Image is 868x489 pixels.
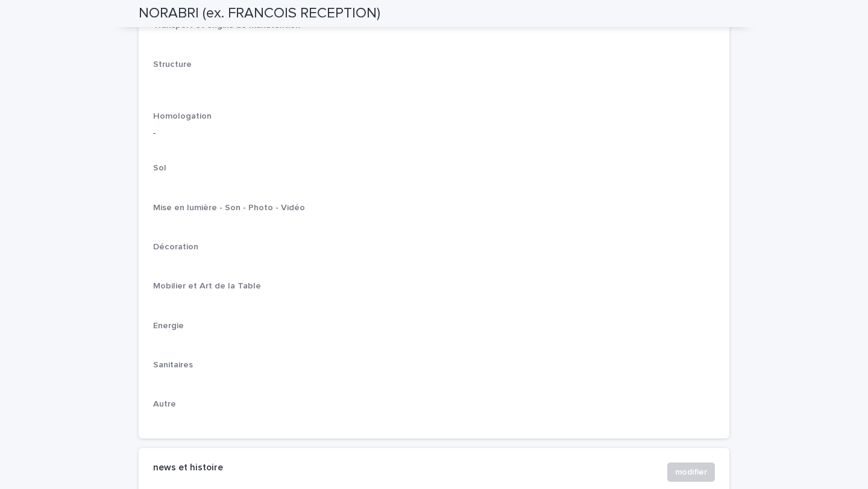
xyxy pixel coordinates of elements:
[153,204,305,212] span: Mise en lumière - Son - Photo - Vidéo
[153,463,223,473] h2: news et histoire
[153,127,715,140] p: -
[153,361,193,369] span: Sanitaires
[153,112,212,120] span: Homologation
[153,322,184,330] span: Energie
[153,282,261,290] span: Mobilier et Art de la Table
[153,60,192,69] span: Structure
[675,466,707,478] span: modifier
[153,243,198,251] span: Décoration
[153,400,176,408] span: Autre
[153,164,166,172] span: Sol
[667,463,715,482] button: modifier
[139,5,380,22] h2: NORABRI (ex. FRANCOIS RECEPTION)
